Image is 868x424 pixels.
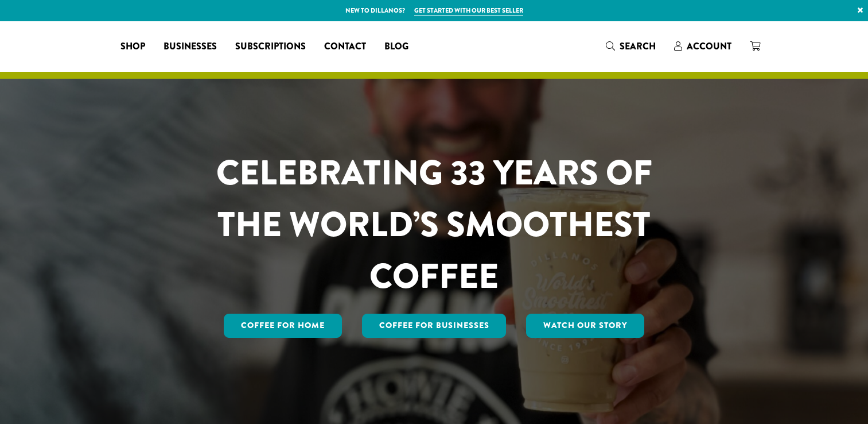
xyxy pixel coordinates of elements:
[526,314,644,338] a: Watch Our Story
[324,40,366,54] span: Contact
[164,40,217,54] span: Businesses
[120,40,145,54] span: Shop
[235,40,306,54] span: Subscriptions
[384,40,408,54] span: Blog
[620,40,656,53] span: Search
[597,37,665,56] a: Search
[362,314,507,338] a: Coffee For Businesses
[687,40,731,53] span: Account
[182,147,686,302] h1: CELEBRATING 33 YEARS OF THE WORLD’S SMOOTHEST COFFEE
[414,6,523,16] a: Get started with our best seller
[111,37,154,56] a: Shop
[224,314,342,338] a: Coffee for Home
